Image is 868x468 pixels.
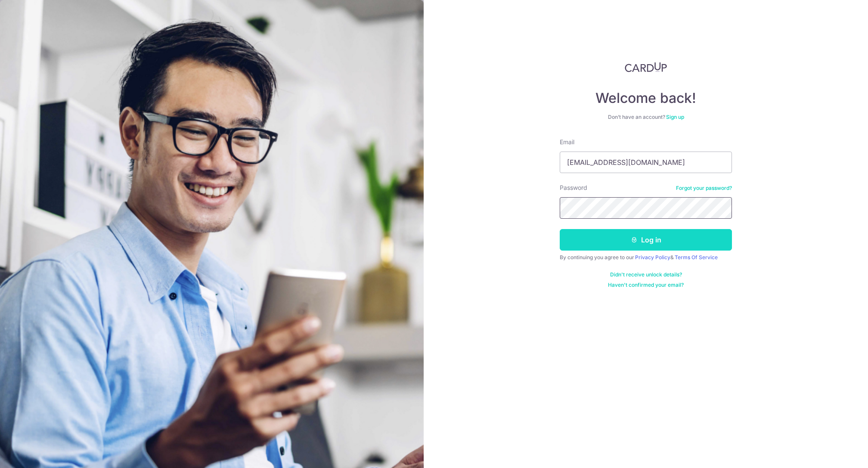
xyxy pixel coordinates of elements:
[608,282,684,288] a: Haven't confirmed your email?
[560,114,732,121] div: Don’t have an account?
[560,254,732,261] div: By continuing you agree to our &
[625,62,667,72] img: CardUp Logo
[560,152,732,173] input: Enter your Email
[676,185,732,192] a: Forgot your password?
[560,138,574,146] label: Email
[560,90,732,107] h4: Welcome back!
[675,254,718,260] a: Terms Of Service
[560,183,587,192] label: Password
[666,114,684,120] a: Sign up
[610,271,682,278] a: Didn't receive unlock details?
[560,229,732,251] button: Log in
[635,254,670,260] a: Privacy Policy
